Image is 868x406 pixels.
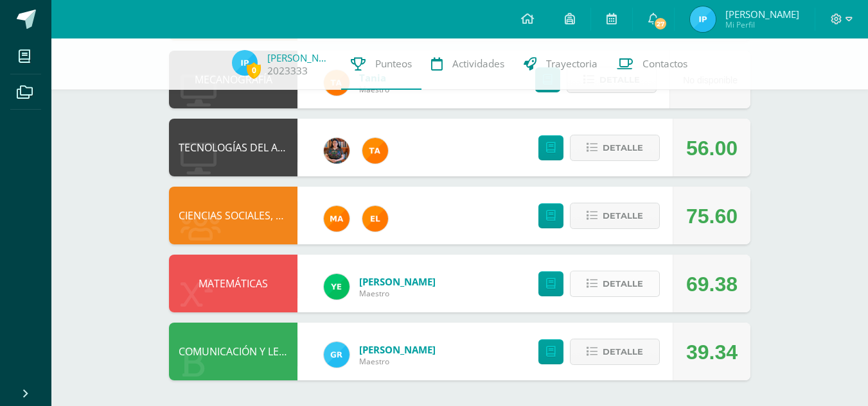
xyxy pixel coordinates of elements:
[686,187,738,245] div: 75.60
[452,57,504,71] span: Actividades
[725,19,799,30] span: Mi Perfil
[686,255,738,313] div: 69.38
[324,206,350,232] img: 266030d5bbfb4fab9f05b9da2ad38396.png
[686,119,738,177] div: 56.00
[267,51,332,64] a: [PERSON_NAME]
[375,57,412,71] span: Punteos
[690,6,716,32] img: a410d24662f5dfa2bd4b89707f1a0ee4.png
[603,204,643,228] span: Detalle
[169,323,297,380] div: COMUNICACIÓN Y LENGUAJE, IDIOMA ESPAÑOL
[359,356,436,367] span: Maestro
[570,203,660,229] button: Detalle
[421,38,514,90] a: Actividades
[359,275,436,288] a: [PERSON_NAME]
[570,339,660,365] button: Detalle
[653,17,668,31] span: 27
[362,206,388,232] img: 31c982a1c1d67d3c4d1e96adbf671f86.png
[725,8,799,21] span: [PERSON_NAME]
[359,288,436,299] span: Maestro
[603,272,643,296] span: Detalle
[362,138,388,164] img: feaeb2f9bb45255e229dc5fdac9a9f6b.png
[232,50,258,76] img: a410d24662f5dfa2bd4b89707f1a0ee4.png
[570,271,660,297] button: Detalle
[169,255,297,312] div: MATEMÁTICAS
[546,57,598,71] span: Trayectoria
[169,119,297,176] div: TECNOLOGÍAS DEL APRENDIZAJE Y LA COMUNICACIÓN
[603,136,643,160] span: Detalle
[514,38,607,90] a: Trayectoria
[359,343,436,356] a: [PERSON_NAME]
[607,38,697,90] a: Contactos
[324,274,350,300] img: dfa1fd8186729af5973cf42d94c5b6ba.png
[341,38,421,90] a: Punteos
[603,340,643,364] span: Detalle
[247,62,261,78] span: 0
[267,64,308,78] a: 2023333
[169,187,297,244] div: CIENCIAS SOCIALES, FORMACIÓN CIUDADANA E INTERCULTURALIDAD
[642,57,687,71] span: Contactos
[570,135,660,161] button: Detalle
[324,342,350,368] img: 47e0c6d4bfe68c431262c1f147c89d8f.png
[686,323,738,381] div: 39.34
[324,138,350,164] img: 60a759e8b02ec95d430434cf0c0a55c7.png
